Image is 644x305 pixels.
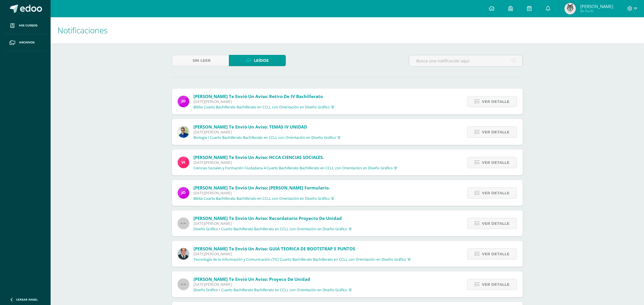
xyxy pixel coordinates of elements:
[193,130,341,135] span: [DATE][PERSON_NAME]
[193,93,323,99] span: [PERSON_NAME] te envió un aviso: Retiro de IV Bachillerato
[482,188,509,198] span: Ver detalle
[193,215,342,221] span: [PERSON_NAME] te envió un aviso: Recordatorio Proyecto de Unidad
[482,279,509,290] span: Ver detalle
[178,187,189,199] img: 6614adf7432e56e5c9e182f11abb21f1.png
[178,126,189,138] img: 692ded2a22070436d299c26f70cfa591.png
[178,218,189,229] img: 60x60
[19,40,34,45] span: Archivos
[193,160,398,165] span: [DATE][PERSON_NAME]
[193,221,352,226] span: [DATE][PERSON_NAME]
[564,3,576,14] img: c9f0ce6764846f1623a9016c00060552.png
[193,227,352,231] p: Diseño Gráfico I Cuarto Bachillerato Bachillerato en CCLL con Orientación en Diseño Gráfico 'B'
[193,257,411,262] p: Tecnología de la Información y Comunicación (TIC) Cuarto Bachillerato Bachillerato en CCLL con Or...
[482,127,509,137] span: Ver detalle
[19,23,37,28] span: Mis cursos
[193,276,310,282] span: [PERSON_NAME] te envió un aviso: Proyeco de unidad
[193,124,307,130] span: [PERSON_NAME] te envió un aviso: TEMAS IV UNIDAD
[193,191,335,195] span: [DATE][PERSON_NAME]
[482,157,509,168] span: Ver detalle
[482,249,509,259] span: Ver detalle
[580,9,613,14] span: Mi Perfil
[193,252,411,256] span: [DATE][PERSON_NAME]
[409,55,522,66] input: Busca una notificación aquí
[482,96,509,107] span: Ver detalle
[193,135,341,140] p: Biología I Cuarto Bachillerato Bachillerato en CCLL con Orientación en Diseño Gráfico 'B'
[193,196,335,201] p: Biblia Cuarto Bachillerato Bachillerato en CCLL con Orientación en Diseño Gráfico 'B'
[5,34,46,51] a: Archivos
[193,185,330,191] span: [PERSON_NAME] te envió un aviso: [PERSON_NAME] formulario.
[229,55,286,66] a: Leídos
[178,248,189,260] img: 2306758994b507d40baaa54be1d4aa7e.png
[193,282,352,287] span: [DATE][PERSON_NAME]
[193,99,335,104] span: [DATE][PERSON_NAME]
[580,3,613,9] span: [PERSON_NAME]
[178,279,189,290] img: 60x60
[193,154,324,160] span: [PERSON_NAME] te envió un aviso: HCCA CIENCIAS SOCIALES.
[178,96,189,107] img: 6614adf7432e56e5c9e182f11abb21f1.png
[193,55,211,66] span: Sin leer
[193,288,352,292] p: Diseño Gráfico I Cuarto Bachillerato Bachillerato en CCLL con Orientación en Diseño Gráfico 'B'
[5,17,46,34] a: Mis cursos
[178,157,189,168] img: bd6d0aa147d20350c4821b7c643124fa.png
[16,298,38,302] span: Cerrar panel
[193,166,398,170] p: Ciencias Sociales y Formación Ciudadana 4 Cuarto Bachillerato Bachillerato en CCLL con Orientació...
[57,25,108,36] span: Notificaciones
[172,55,229,66] a: Sin leer
[193,105,335,110] p: Biblia Cuarto Bachillerato Bachillerato en CCLL con Orientación en Diseño Gráfico 'B'
[193,246,355,252] span: [PERSON_NAME] te envió un aviso: GUIA TEORICA DE BOOTSTRAP 5 PUNTOS
[482,218,509,229] span: Ver detalle
[254,55,269,66] span: Leídos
